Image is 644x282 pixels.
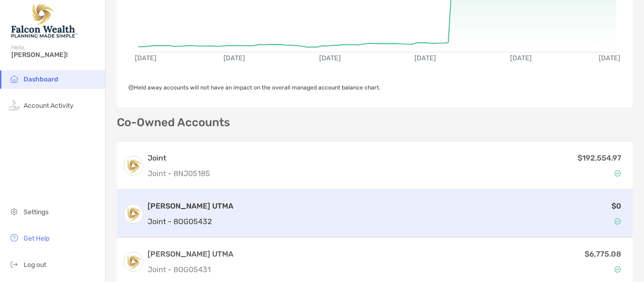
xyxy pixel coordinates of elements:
[223,54,245,62] text: [DATE]
[148,264,233,275] p: Joint - 8OG05431
[124,252,143,271] img: logo account
[8,206,20,217] img: settings icon
[11,51,99,59] span: [PERSON_NAME]!
[319,54,341,62] text: [DATE]
[117,117,633,129] p: Co-Owned Accounts
[135,54,157,62] text: [DATE]
[24,261,46,269] span: Log out
[8,73,20,84] img: household icon
[8,258,20,270] img: logout icon
[585,248,621,260] p: $6,775.08
[148,153,210,164] h3: Joint
[8,232,20,243] img: get-help icon
[611,200,621,212] p: $0
[11,4,77,38] img: Falcon Wealth Planning Logo
[148,216,233,227] p: Joint - 8OG05432
[128,84,380,91] span: Held away accounts will not have an impact on the overall managed account balance chart.
[614,266,621,273] img: Account Status icon
[148,249,233,260] h3: [PERSON_NAME] UTMA
[614,218,621,225] img: Account Status icon
[24,234,50,242] span: Get Help
[599,54,620,62] text: [DATE]
[578,152,621,164] p: $192,554.97
[614,170,621,177] img: Account Status icon
[510,54,532,62] text: [DATE]
[8,99,20,111] img: activity icon
[24,208,49,216] span: Settings
[148,168,210,179] p: Joint - 8NJ05185
[414,54,436,62] text: [DATE]
[24,75,58,83] span: Dashboard
[148,201,233,212] h3: [PERSON_NAME] UTMA
[124,156,143,175] img: logo account
[24,102,74,110] span: Account Activity
[124,204,143,223] img: logo account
